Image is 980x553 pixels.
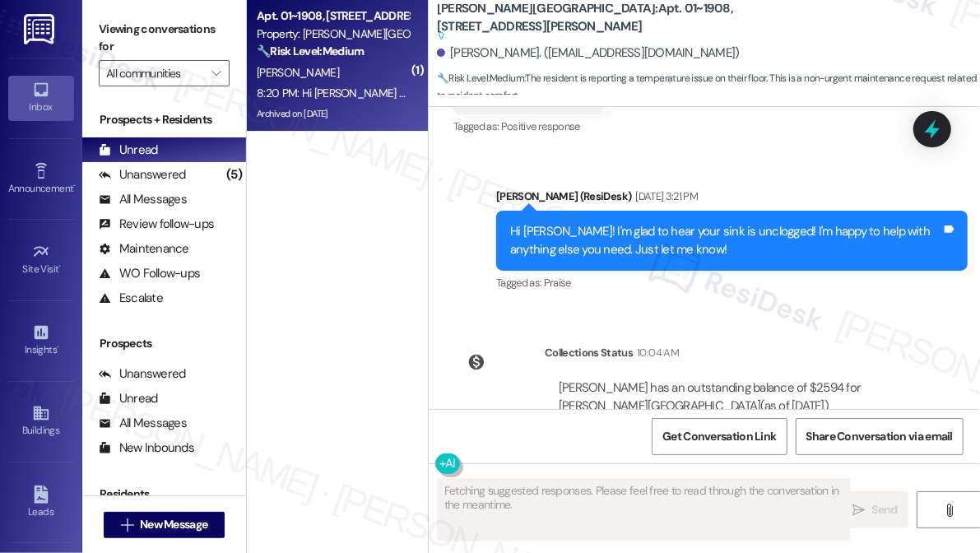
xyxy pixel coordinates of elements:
img: ResiDesk Logo [24,14,58,44]
span: Share Conversation via email [806,428,953,445]
button: New Message [104,512,225,538]
div: Unanswered [99,166,186,184]
div: [PERSON_NAME]. ([EMAIL_ADDRESS][DOMAIN_NAME]) [437,44,740,62]
a: Buildings [8,399,74,444]
strong: 🔧 Risk Level: Medium [437,72,524,85]
div: [PERSON_NAME] (ResiDesk) [496,188,968,211]
i:  [943,504,955,517]
i:  [121,518,133,532]
span: New Message [140,516,207,533]
div: Escalate [99,290,163,307]
textarea: Fetching suggested responses. Please feel free to read through the conversation in the meantime. [438,479,850,541]
div: Prospects + Residents [82,111,246,128]
div: Unread [99,390,158,407]
a: Site Visit • [8,238,74,282]
div: Hi [PERSON_NAME]! I'm glad to hear your sink is unclogged! I'm happy to help with anything else y... [510,223,941,258]
span: : The resident is reporting a temperature issue on their floor. This is a non-urgent maintenance ... [437,70,980,105]
a: Insights • [8,318,74,363]
span: • [73,180,76,192]
div: Unread [99,142,158,159]
div: WO Follow-ups [99,265,200,282]
span: Positive response [501,119,580,133]
div: Collections Status [545,344,633,361]
i:  [211,67,221,80]
div: All Messages [99,191,187,208]
div: Property: [PERSON_NAME][GEOGRAPHIC_DATA] [257,26,409,43]
div: (5) [222,162,246,188]
div: New Inbounds [99,439,194,457]
button: Send [843,491,908,528]
span: Get Conversation Link [662,428,776,445]
input: All communities [106,60,203,86]
div: Review follow-ups [99,216,214,233]
div: 8:20 PM: Hi [PERSON_NAME] the 19th floor seems to be very cold! [257,86,572,100]
i:  [852,504,865,517]
button: Share Conversation via email [796,418,964,455]
span: [PERSON_NAME] [257,65,339,80]
span: Praise [544,276,571,290]
div: Tagged as: [453,114,603,138]
span: • [59,261,62,272]
div: Tagged as: [496,271,968,295]
label: Viewing conversations for [99,16,230,60]
span: Send [872,501,898,518]
div: Archived on [DATE] [255,104,411,124]
div: Residents [82,486,246,503]
div: [DATE] 3:21 PM [631,188,698,205]
div: Maintenance [99,240,189,258]
div: All Messages [99,415,187,432]
button: Get Conversation Link [652,418,787,455]
strong: 🔧 Risk Level: Medium [257,44,364,58]
div: [PERSON_NAME] has an outstanding balance of $2594 for [PERSON_NAME][GEOGRAPHIC_DATA] (as of [DATE]) [559,379,911,415]
a: Inbox [8,76,74,120]
a: Leads [8,481,74,525]
div: 10:04 AM [633,344,679,361]
div: Apt. 01~1908, [STREET_ADDRESS][PERSON_NAME] [257,7,409,25]
span: • [57,342,59,353]
div: Unanswered [99,365,186,383]
div: Prospects [82,335,246,352]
